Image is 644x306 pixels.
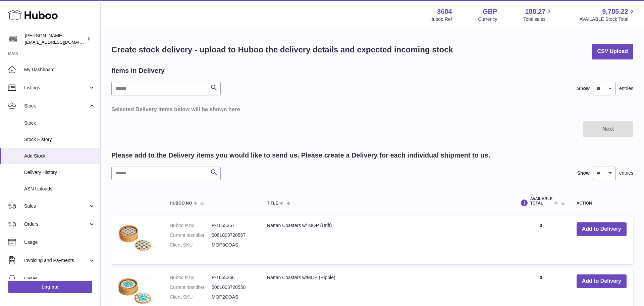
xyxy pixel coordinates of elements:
button: Add to Delivery [577,274,627,288]
strong: GBP [483,7,497,16]
span: AVAILABLE Total [530,197,552,206]
img: theinternationalventure@gmail.com [8,34,18,44]
div: Currency [478,16,497,23]
span: Listings [24,85,88,91]
div: [PERSON_NAME] [25,33,85,45]
a: 9,785.22 AVAILABLE Stock Total [579,7,636,23]
dt: Current identifier [170,232,212,238]
span: Huboo no [170,201,192,206]
span: 188.27 [525,7,545,16]
h2: Items in Delivery [111,66,165,75]
span: entries [619,85,633,92]
h3: Selected Delivery items below will be shown here [111,105,633,113]
label: Show [577,170,590,176]
span: ASN Uploads [24,186,95,192]
span: AVAILABLE Stock Total [579,16,636,23]
h1: Create stock delivery - upload to Huboo the delivery details and expected incoming stock [111,44,453,55]
dd: 5061003720567 [212,232,254,238]
dd: MOP3COAS [212,242,254,248]
dt: Current identifier [170,284,212,291]
span: Title [267,201,278,206]
button: Add to Delivery [577,222,627,236]
span: Total sales [523,16,553,23]
button: CSV Upload [592,44,633,59]
label: Show [577,85,590,92]
dt: Client SKU [170,294,212,300]
div: Huboo Ref [430,16,452,23]
dd: P-1055367 [212,222,254,229]
span: My Dashboard [24,67,95,73]
span: Cases [24,275,95,282]
span: Usage [24,239,95,246]
a: 188.27 Total sales [523,7,553,23]
div: Action [577,201,627,206]
strong: 3684 [437,7,452,16]
h2: Please add to the Delivery items you would like to send us. Please create a Delivery for each ind... [111,151,490,160]
span: Delivery History [24,169,95,176]
img: Rattan Coasters w/ MOP (Drift) [118,222,152,256]
span: Invoicing and Payments [24,257,88,264]
span: Sales [24,203,88,209]
span: Add Stock [24,153,95,159]
td: Rattan Coasters w/ MOP (Drift) [260,216,512,264]
td: 0 [512,216,570,264]
dd: 5061003720550 [212,284,254,291]
dt: Huboo P no [170,274,212,281]
span: Stock History [24,136,95,143]
span: Stock [24,120,95,126]
dd: P-1055366 [212,274,254,281]
a: Log out [8,281,92,293]
span: entries [619,170,633,176]
dt: Client SKU [170,242,212,248]
span: 9,785.22 [602,7,628,16]
dd: MOP2COAS [212,294,254,300]
span: Orders [24,221,88,227]
dt: Huboo P no [170,222,212,229]
span: [EMAIL_ADDRESS][DOMAIN_NAME] [25,39,99,45]
span: Stock [24,103,88,109]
